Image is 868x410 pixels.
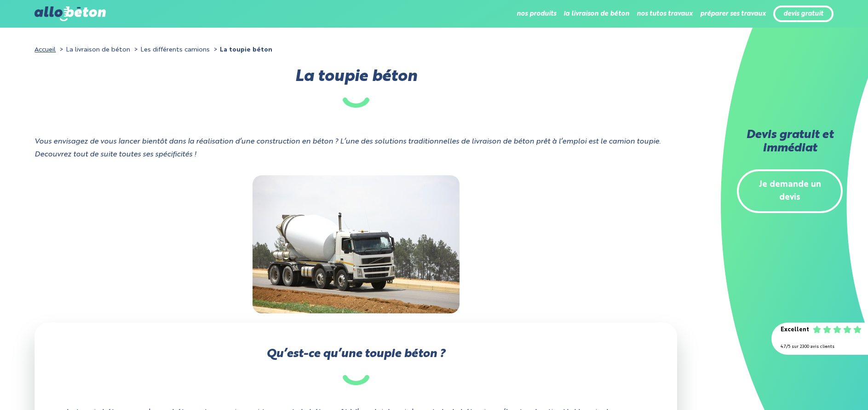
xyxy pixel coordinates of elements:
img: toupie [253,175,460,313]
li: nos produits [517,3,556,25]
li: La toupie béton [212,43,272,57]
li: la livraison de béton [563,3,629,25]
h2: Devis gratuit et immédiat [737,129,843,156]
i: Vous envisagez de vous lancer bientôt dans la réalisation d’une construction en béton ? L’une des... [34,138,661,159]
li: Les différents camions [132,43,210,57]
h2: Qu’est-ce qu’une toupie béton ? [67,348,644,385]
li: La livraison de béton [57,43,130,57]
h1: La toupie béton [34,70,677,108]
div: Excellent [781,323,809,337]
li: nos tutos travaux [637,3,693,25]
li: préparer ses travaux [700,3,766,25]
div: 4.7/5 sur 2300 avis clients [781,341,859,354]
img: allobéton [34,6,105,21]
a: devis gratuit [783,10,823,18]
a: Je demande un devis [737,169,843,214]
a: Accueil [34,46,56,53]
